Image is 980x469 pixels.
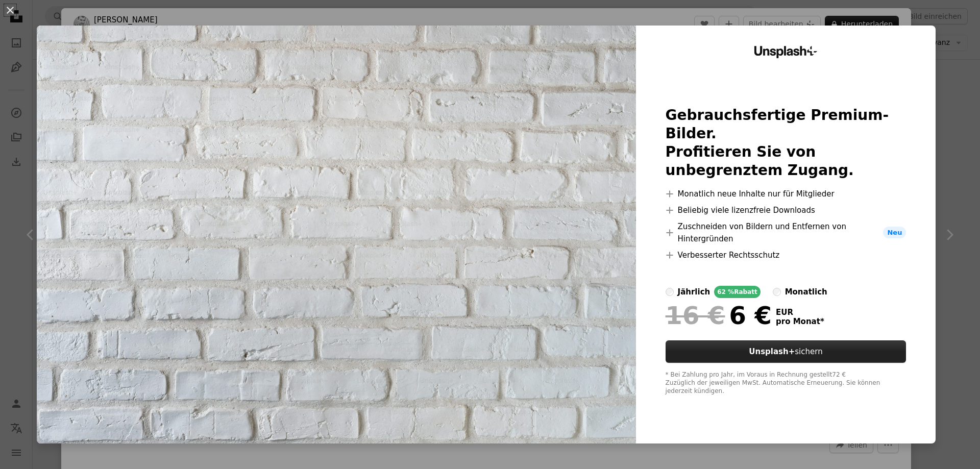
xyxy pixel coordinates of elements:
[714,286,760,298] div: 62 % Rabatt
[666,249,906,261] li: Verbesserter Rechtsschutz
[666,288,674,296] input: jährlich62 %Rabatt
[666,204,906,216] li: Beliebig viele lizenzfreie Downloads
[666,302,725,329] span: 16 €
[785,286,827,298] div: monatlich
[666,340,906,363] button: Unsplash+sichern
[773,288,781,296] input: monatlich
[678,286,710,298] div: jährlich
[666,302,772,329] div: 6 €
[666,220,906,245] li: Zuschneiden von Bildern und Entfernen von Hintergründen
[666,371,906,396] div: * Bei Zahlung pro Jahr, im Voraus in Rechnung gestellt 72 € Zuzüglich der jeweiligen MwSt. Automa...
[883,227,906,239] span: Neu
[666,106,906,180] h2: Gebrauchsfertige Premium-Bilder. Profitieren Sie von unbegrenztem Zugang.
[776,317,824,326] span: pro Monat *
[749,347,795,356] strong: Unsplash+
[776,308,824,317] span: EUR
[666,188,906,200] li: Monatlich neue Inhalte nur für Mitglieder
